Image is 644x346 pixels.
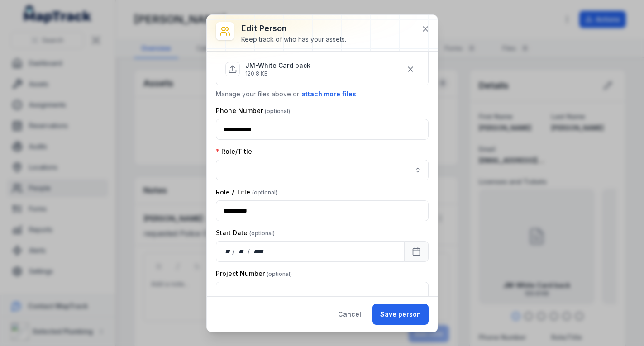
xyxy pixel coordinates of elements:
[216,228,275,237] label: Start Date
[241,22,346,35] h3: Edit person
[216,147,252,156] label: Role/Title
[232,247,235,256] div: /
[245,61,310,70] p: JM-White Card back
[216,188,277,197] label: Role / Title
[216,106,290,115] label: Phone Number
[372,304,429,325] button: Save person
[248,247,251,256] div: /
[251,247,267,256] div: year,
[241,35,346,44] div: Keep track of who has your assets.
[330,304,369,325] button: Cancel
[216,269,292,278] label: Project Number
[216,89,429,99] p: Manage your files above or
[404,241,429,262] button: Calendar
[301,89,357,99] button: attach more files
[235,247,248,256] div: month,
[245,70,310,77] p: 120.8 KB
[224,247,233,256] div: day,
